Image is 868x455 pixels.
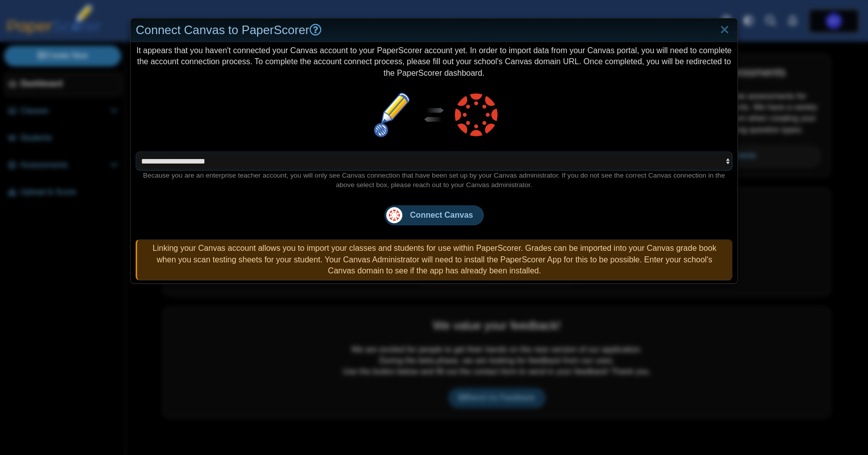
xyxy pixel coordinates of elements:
span: Connect Canvas [410,211,473,219]
img: sync.svg [417,108,451,122]
img: paper-scorer-favicon.png [367,90,417,140]
div: It appears that you haven't connected your Canvas account to your PaperScorer account yet. In ord... [131,42,737,283]
div: Connect Canvas to PaperScorer [131,19,737,42]
img: canvas-logo.png [451,90,501,140]
div: Because you are an enterprise teacher account, you will only see Canvas connection that have been... [136,171,732,190]
button: Connect Canvas [384,205,483,225]
a: Close [717,22,732,39]
div: Linking your Canvas account allows you to import your classes and students for use within PaperSc... [136,239,732,280]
